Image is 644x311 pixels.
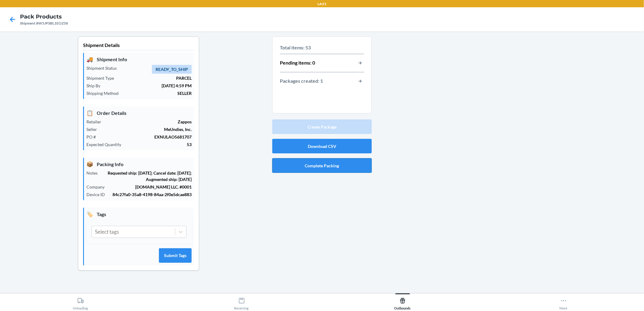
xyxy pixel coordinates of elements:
[119,75,192,81] p: PARCEL
[280,44,364,51] p: Total items: 53
[86,160,93,168] span: 📦
[126,141,192,148] p: 53
[86,75,119,81] p: Shipment Type
[86,141,126,148] p: Expected Quantity
[86,109,93,117] span: 📋
[110,191,192,198] p: 84c27fa0-35a8-4198-84aa-2f0e5dcae883
[102,170,192,182] p: Requested ship: [DATE]; Cancel date: [DATE]; Augmented ship: [DATE]
[86,90,123,96] p: Shipping Method
[483,293,644,310] button: More
[105,82,192,89] p: [DATE] 4:59 PM
[123,90,192,96] p: SELLER
[161,293,322,310] button: Receiving
[86,55,93,63] span: 🚚
[20,21,68,26] div: Shipment #W5JPSBL1EOZ58
[101,134,192,140] p: EXNULAO5681707
[83,42,194,50] p: Shipment Details
[86,119,106,125] p: Retailer
[86,210,93,218] span: 🏷️
[106,119,192,125] p: Zappos
[272,119,372,134] button: Create Package
[159,248,192,263] button: Submit Tags
[86,184,109,190] p: Company
[272,139,372,153] button: Download CSV
[86,134,101,140] p: PO #
[356,59,364,67] button: button-view-pending-items
[394,295,411,310] div: Outbounds
[20,13,68,21] h4: Pack Products
[86,82,105,89] p: Ship By
[152,65,192,74] span: READY_TO_SHIP
[86,65,122,71] p: Shipment Status
[356,77,364,85] button: button-view-packages-created
[109,184,192,190] p: [DOMAIN_NAME] LLC. #0001
[73,295,88,310] div: Unloading
[280,77,323,85] p: Packages created: 1
[317,1,327,7] p: LAX1
[86,109,192,117] p: Order Details
[86,160,192,168] p: Packing Info
[102,126,192,132] p: MeUndies, Inc.
[272,158,372,173] button: Complete Packing
[234,295,249,310] div: Receiving
[86,210,192,218] p: Tags
[560,295,568,310] div: More
[86,55,192,63] p: Shipment Info
[86,170,102,176] p: Notes
[95,228,119,236] div: Select tags
[280,59,315,67] p: Pending items: 0
[86,191,110,198] p: Device ID
[322,293,483,310] button: Outbounds
[86,126,102,132] p: Seller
